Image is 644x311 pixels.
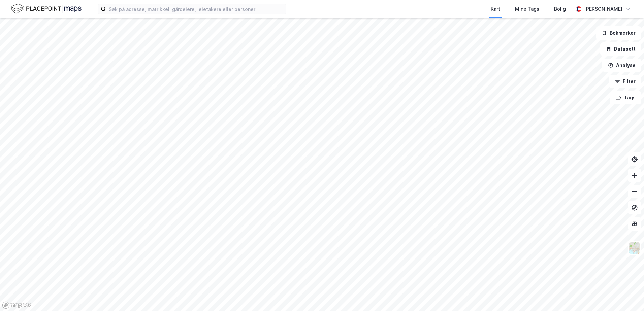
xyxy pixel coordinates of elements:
iframe: Chat Widget [610,279,644,311]
div: Bolig [554,5,566,13]
div: Mine Tags [515,5,539,13]
img: logo.f888ab2527a4732fd821a326f86c7f29.svg [11,3,82,15]
div: [PERSON_NAME] [584,5,622,13]
div: Kart [491,5,500,13]
input: Søk på adresse, matrikkel, gårdeiere, leietakere eller personer [106,4,286,14]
